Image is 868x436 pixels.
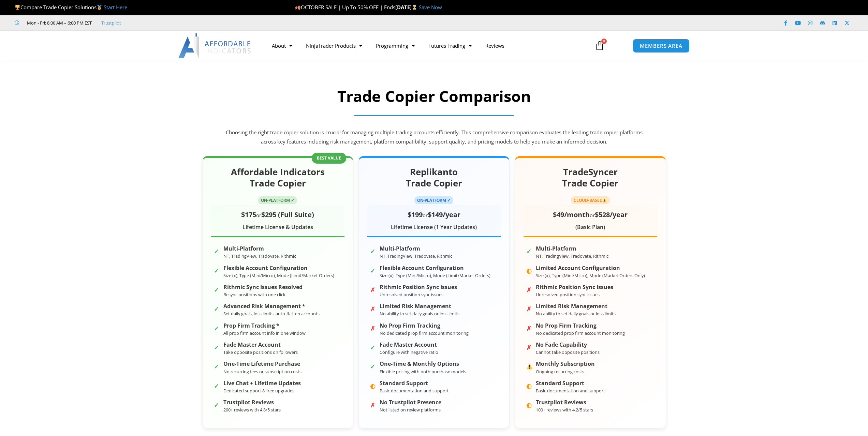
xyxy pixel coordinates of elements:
[380,322,469,329] strong: No Prop Firm Tracking
[224,128,644,147] p: Choosing the right trade copier solution is crucial for managing multiple trading accounts effici...
[422,38,479,54] a: Futures Trading
[524,222,657,232] div: (Basic Plan)
[553,210,590,219] span: $49/month
[380,399,441,406] strong: No Trustpilot Presence
[536,253,608,259] small: NT, TradingView, Tradovate, Rithmic
[370,380,376,387] span: ◐
[223,322,306,329] strong: Prop Firm Tracking *
[265,38,587,54] nav: Menu
[526,303,532,310] span: ✗
[412,5,417,10] img: ⌛
[526,380,532,387] span: ◐
[536,322,625,329] strong: No Prop Firm Tracking
[15,5,20,10] img: 🏆
[380,342,438,348] strong: Fade Master Account
[633,39,690,53] a: MEMBERS AREA
[214,284,220,290] span: ✓
[369,38,422,54] a: Programming
[526,284,532,290] span: ✗
[395,4,419,11] strong: [DATE]
[380,361,466,367] strong: One-Time & Monthly Options
[211,222,344,232] div: Lifetime License & Updates
[223,399,281,406] strong: Trustpilot Reviews
[524,208,657,221] div: or
[223,330,306,336] small: All prop firm account info in one window
[25,19,92,27] span: Mon - Fri: 8:00 AM – 6:00 PM EST
[367,166,501,190] h2: Replikanto Trade Copier
[536,399,593,406] strong: Trustpilot Reviews
[536,291,600,298] small: Unresolved position sync issues
[223,342,298,348] strong: Fade Master Account
[261,210,314,219] span: $295 (Full Suite)
[97,5,102,10] img: 🥇
[223,272,334,279] small: Size (x), Type (Mini/Micro), Mode (Limit/Market Orders)
[526,323,532,329] span: ✗
[367,222,501,232] div: Lifetime License (1 Year Updates)
[380,245,452,252] strong: Multi-Platform
[223,369,301,375] small: No recurring fees or subscription costs
[214,323,220,329] span: ✓
[527,363,533,370] img: ⚠
[214,400,220,406] span: ✓
[295,4,395,11] span: OCTOBER SALE | Up To 50% OFF | Ends
[370,323,376,329] span: ✗
[536,407,593,413] small: 100+ reviews with 4.2/5 stars
[223,407,281,413] small: 200+ reviews with 4.8/5 stars
[601,39,607,44] span: 0
[101,19,121,27] a: Trustpilot
[223,253,296,259] small: NT, TradingView, Tradovate, Rithmic
[380,291,443,298] small: Unresolved position sync issues
[380,253,452,259] small: NT, TradingView, Tradovate, Rithmic
[214,265,220,271] span: ✓
[223,380,301,387] strong: Live Chat + Lifetime Updates
[380,284,457,290] strong: Rithmic Position Sync Issues
[536,272,645,279] small: Size (x), Type (Mini/Micro), Mode (Market Orders Only)
[585,36,615,56] a: 0
[536,380,605,387] strong: Standard Support
[223,388,294,394] small: Dedicated support & free upgrades
[536,369,584,375] small: Ongoing recurring costs
[603,198,607,202] img: ⚠
[223,311,320,317] small: Set daily goals, loss limits, auto-flatten accounts
[295,5,300,10] img: 🍂
[536,330,625,336] small: No dedicated prop firm account monitoring
[214,380,220,387] span: ✓
[211,208,344,221] div: or
[524,166,657,190] h2: TradeSyncer Trade Copier
[408,210,423,219] span: $199
[214,342,220,348] span: ✓
[223,265,334,271] strong: Flexible Account Configuration
[595,210,628,219] span: $528/year
[224,86,644,106] h2: Trade Copier Comparison
[526,246,532,252] span: ✓
[214,246,220,252] span: ✓
[414,196,453,204] span: ON-PLATFORM ✓
[536,284,613,290] strong: Rithmic Position Sync Issues
[299,38,369,54] a: NinjaTrader Products
[241,210,256,219] span: $175
[370,361,376,367] span: ✓
[419,4,442,11] a: Save Now
[526,265,532,271] span: ◐
[370,303,376,310] span: ✗
[223,284,303,290] strong: Rithmic Sync Issues Resolved
[640,43,682,48] span: MEMBERS AREA
[526,342,532,348] span: ✗
[370,265,376,271] span: ✓
[223,361,301,367] strong: One-Time Lifetime Purchase
[536,361,595,367] strong: Monthly Subscription
[380,272,490,279] small: Size (x), Type (Mini/Micro), Mode (Limit/Market Orders)
[223,291,285,298] small: Resync positions with one click
[536,265,645,271] strong: Limited Account Configuration
[104,4,127,11] a: Start Here
[380,265,490,271] strong: Flexible Account Configuration
[370,284,376,290] span: ✗
[178,33,252,58] img: LogoAI | Affordable Indicators – NinjaTrader
[479,38,511,54] a: Reviews
[258,196,297,204] span: ON-PLATFORM ✓
[536,311,616,317] small: No ability to set daily goals or loss limits
[380,369,466,375] small: Flexible pricing with both purchase models
[223,303,320,310] strong: Advanced Risk Management *
[536,388,605,394] small: Basic documentation and support
[571,196,610,204] span: CLOUD-BASED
